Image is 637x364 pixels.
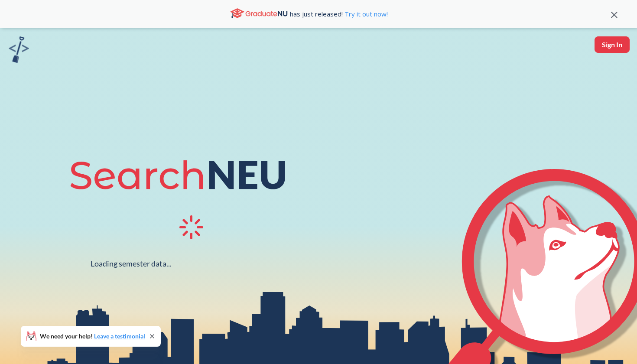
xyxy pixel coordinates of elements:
[9,36,29,63] img: sandbox logo
[9,36,29,65] a: sandbox logo
[40,333,145,339] span: We need your help!
[290,9,388,19] span: has just released!
[91,259,172,269] div: Loading semester data...
[595,36,630,53] button: Sign In
[343,10,388,18] a: Try it out now!
[94,332,145,340] a: Leave a testimonial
